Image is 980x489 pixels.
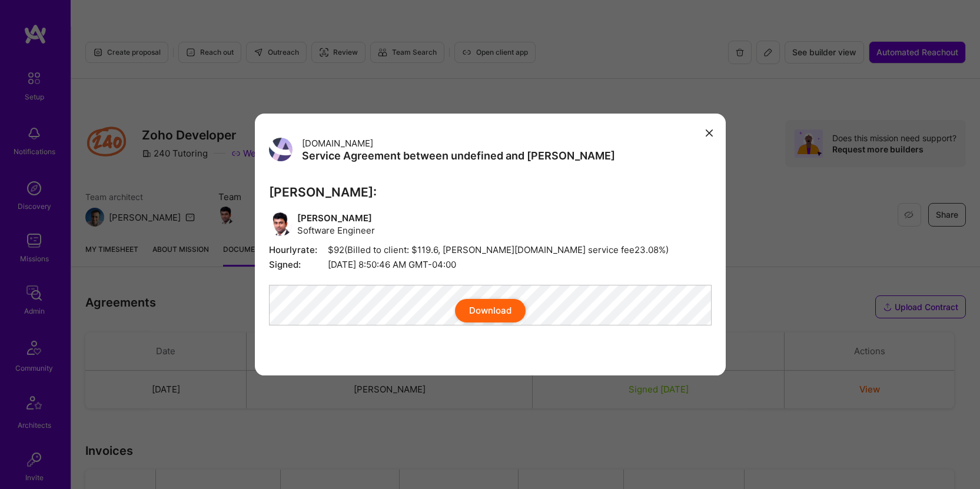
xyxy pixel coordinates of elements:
[297,224,375,237] span: Software Engineer
[269,138,293,161] img: User Avatar
[297,212,375,224] span: [PERSON_NAME]
[455,299,526,322] button: Download
[269,212,293,236] img: User Avatar
[269,258,712,271] span: [DATE] 8:50:46 AM GMT-04:00
[302,149,615,162] h3: Service Agreement between undefined and [PERSON_NAME]
[269,244,328,256] span: Hourly rate:
[706,129,713,137] i: icon Close
[269,244,712,256] span: $92 (Billed to client: $ 119.6 , [PERSON_NAME][DOMAIN_NAME] service fee 23.08 %)
[302,138,373,149] span: [DOMAIN_NAME]
[269,185,712,199] h3: [PERSON_NAME]:
[269,258,328,271] span: Signed:
[255,114,726,376] div: modal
